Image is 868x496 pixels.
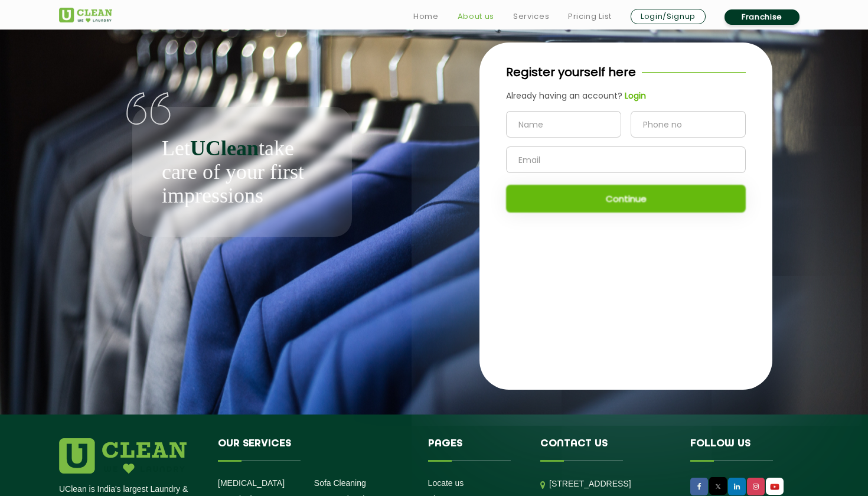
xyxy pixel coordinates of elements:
input: Email [506,146,746,173]
a: [MEDICAL_DATA] [218,478,285,488]
h4: Contact us [540,438,673,461]
input: Name [506,111,621,138]
img: UClean Laundry and Dry Cleaning [767,481,782,493]
a: Franchise [725,9,800,25]
img: logo.png [59,438,187,474]
h4: Follow us [690,438,794,461]
img: quote-img [126,92,171,125]
a: Home [413,9,439,24]
h4: Pages [428,438,523,461]
a: About us [458,9,494,24]
p: Register yourself here [506,63,636,81]
b: Login [625,90,646,102]
a: Login/Signup [631,9,706,24]
h4: Our Services [218,438,410,461]
p: Let take care of your first impressions [162,136,322,207]
span: Already having an account? [506,90,622,102]
img: UClean Laundry and Dry Cleaning [59,8,112,22]
a: Services [513,9,549,24]
p: [STREET_ADDRESS] [549,477,673,491]
input: Phone no [631,111,746,138]
a: Login [622,90,646,102]
a: Locate us [428,478,464,488]
b: UClean [190,136,259,160]
a: Pricing List [568,9,612,24]
a: Sofa Cleaning [314,478,366,488]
